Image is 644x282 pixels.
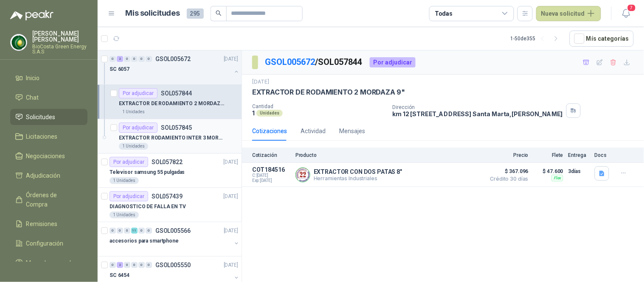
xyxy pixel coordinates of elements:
p: Producto [295,152,481,158]
span: Chat [26,93,39,102]
p: SOL057439 [152,193,183,199]
div: 0 [124,56,130,62]
div: 0 [146,56,152,62]
a: Por adjudicarSOL057844EXTRACTOR DE RODAMIENTO 2 MORDAZA 9"1 Unidades [98,85,242,119]
div: 2 [117,262,123,268]
div: 0 [110,56,116,62]
p: km 12 [STREET_ADDRESS] Santa Marta , [PERSON_NAME] [393,110,563,117]
button: 7 [619,6,634,21]
p: BioCosta Green Energy S.A.S [32,44,87,54]
div: 0 [110,262,116,268]
div: Por adjudicar [370,57,416,67]
button: Nueva solicitud [536,6,601,21]
p: $ 47.600 [534,166,563,176]
div: Por adjudicar [110,157,148,167]
img: Company Logo [296,168,310,182]
div: Mensajes [339,126,365,136]
div: 0 [131,56,138,62]
p: DIAGNOSTICO DE FALLA EN TV [110,203,186,211]
div: 1 Unidades [110,212,139,218]
span: Remisiones [26,219,58,229]
p: Flete [534,152,563,158]
p: COT184516 [252,166,290,173]
div: Cotizaciones [252,126,287,136]
span: Adjudicación [26,171,61,180]
div: 0 [138,228,145,234]
p: Cantidad [252,103,386,109]
p: 1 [252,109,255,117]
a: Inicio [10,70,87,86]
h1: Mis solicitudes [126,7,180,20]
div: Todas [435,9,453,18]
p: SC 6057 [110,65,129,73]
p: GSOL005672 [155,56,191,62]
a: Manuales y ayuda [10,255,87,271]
div: Flex [551,175,563,181]
div: Por adjudicar [119,88,157,98]
p: [DATE] [224,55,238,63]
p: SOL057844 [161,90,192,96]
p: EXTRACTOR RODAMIENTO INTER 3 MORDAZA 8" [119,134,225,142]
span: Crédito 30 días [486,176,529,181]
a: Por adjudicarSOL057439[DATE] DIAGNOSTICO DE FALLA EN TV1 Unidades [98,188,242,222]
a: Remisiones [10,216,87,232]
p: [DATE] [224,261,238,269]
p: [PERSON_NAME] [PERSON_NAME] [32,31,87,42]
p: EXTRACTOR CON DOS PATAS 8" [314,168,402,175]
div: 0 [124,262,130,268]
div: 1 - 50 de 355 [511,32,563,45]
a: 0 2 0 0 0 0 GSOL005672[DATE] SC 6057 [110,54,240,81]
div: 0 [146,228,152,234]
p: Dirección [393,104,563,110]
a: 0 0 0 11 0 0 GSOL005566[DATE] accesorios para smartphone [110,226,240,253]
p: [DATE] [224,193,238,201]
p: SOL057822 [152,159,183,165]
span: Manuales y ayuda [26,258,75,268]
p: [DATE] [252,78,269,86]
p: GSOL005566 [155,228,191,234]
a: Por adjudicarSOL057845EXTRACTOR RODAMIENTO INTER 3 MORDAZA 8"1 Unidades [98,119,242,154]
p: Herramientas Industriales [314,175,402,181]
div: 11 [131,228,138,234]
p: [DATE] [224,227,238,235]
span: 7 [627,4,636,12]
span: C: [DATE] [252,173,290,178]
div: 0 [131,262,138,268]
p: Docs [595,152,612,158]
span: Configuración [26,239,64,248]
a: Configuración [10,235,87,251]
div: 0 [146,262,152,268]
img: Logo peakr [10,10,53,20]
p: accesorios para smartphone [110,237,179,245]
a: Negociaciones [10,148,87,164]
button: Mís categorías [570,31,634,47]
p: SC 6454 [110,271,129,279]
div: Por adjudicar [119,123,157,133]
p: GSOL005550 [155,262,191,268]
p: 3 días [568,166,590,176]
p: Cotización [252,152,290,158]
span: Exp: [DATE] [252,178,290,183]
div: 0 [138,56,145,62]
p: [DATE] [224,158,238,166]
div: Actividad [301,126,326,136]
p: EXTRACTOR DE RODAMIENTO 2 MORDAZA 9" [252,88,405,97]
a: Órdenes de Compra [10,187,87,212]
a: Licitaciones [10,128,87,145]
a: Chat [10,89,87,106]
p: Precio [486,152,529,158]
a: Solicitudes [10,109,87,125]
span: Licitaciones [26,132,58,141]
span: 295 [187,8,204,19]
span: Solicitudes [26,112,56,122]
div: 1 Unidades [119,143,148,150]
div: 1 Unidades [119,109,148,115]
span: Negociaciones [26,151,65,161]
span: Inicio [26,73,40,83]
p: / SOL057844 [265,56,363,69]
a: GSOL005672 [265,57,315,67]
div: 0 [117,228,123,234]
div: 1 Unidades [110,177,139,184]
div: 0 [138,262,145,268]
div: Unidades [256,110,283,117]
